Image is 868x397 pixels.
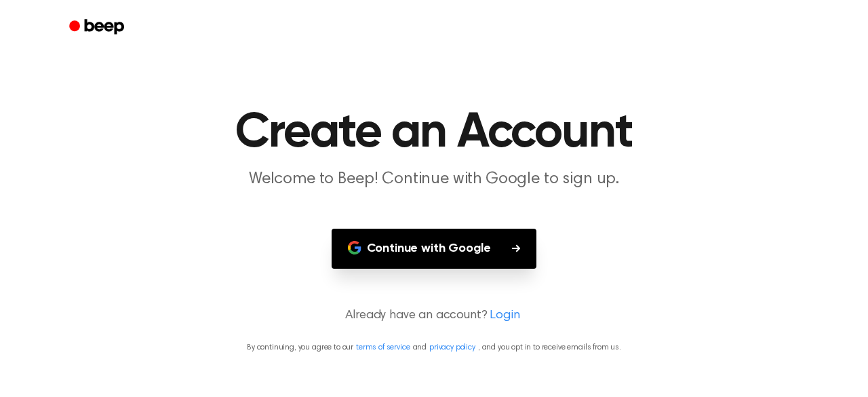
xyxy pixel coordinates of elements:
button: Continue with Google [332,229,537,269]
a: terms of service [356,343,410,352]
p: Welcome to Beep! Continue with Google to sign up. [174,168,694,191]
a: privacy policy [429,343,475,352]
a: Login [490,307,519,325]
a: Beep [60,14,136,41]
p: By continuing, you agree to our and , and you opt in to receive emails from us. [16,341,852,354]
h1: Create an Account [87,109,781,157]
p: Already have an account? [16,307,852,325]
